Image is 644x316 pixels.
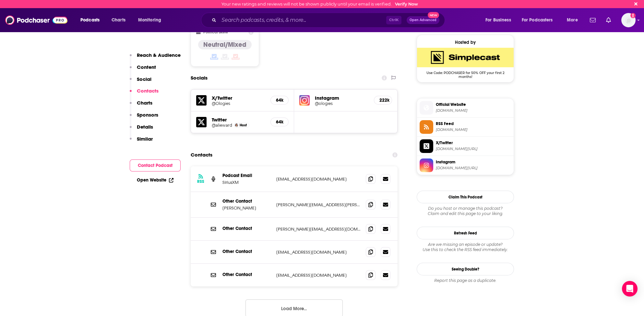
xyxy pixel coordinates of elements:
button: Content [130,64,156,76]
p: [EMAIL_ADDRESS][DOMAIN_NAME] [276,176,361,182]
h5: Twitter [212,117,265,123]
div: Hosted by [417,40,514,45]
div: Claim and edit this page to your liking. [417,206,514,216]
button: Open AdvancedNew [407,16,439,24]
img: Podchaser - Follow, Share and Rate Podcasts [5,14,67,26]
a: Verify Now [395,2,418,6]
input: Search podcasts, credits, & more... [219,15,386,25]
a: Seeing Double? [417,263,514,275]
button: open menu [481,15,519,25]
span: Charts [112,16,125,25]
a: Show notifications dropdown [587,15,598,26]
p: [PERSON_NAME] [222,205,271,211]
span: Podcasts [80,16,100,25]
p: Reach & Audience [137,52,181,58]
span: More [567,16,578,25]
p: Other Contact [222,198,271,204]
p: Other Contact [222,226,271,231]
span: Official Website [436,102,511,107]
span: Host [240,123,247,127]
p: SiriusXM [222,180,271,185]
a: Charts [107,15,129,25]
span: Monitoring [138,16,161,25]
h5: 64k [276,97,283,103]
div: Report this page as a duplicate. [417,278,514,283]
h5: X/Twitter [212,95,265,101]
p: Other Contact [222,272,271,277]
p: Social [137,76,151,82]
a: X/Twitter[DOMAIN_NAME][URL] [420,139,511,153]
h2: Socials [191,72,208,84]
button: Show profile menu [621,13,636,27]
div: Search podcasts, credits, & more... [207,13,451,28]
span: siriusxm.com [436,108,511,113]
h5: Instagram [315,95,369,101]
button: Contacts [130,88,159,100]
a: RSS Feed[DOMAIN_NAME] [420,120,511,134]
button: Details [130,124,153,136]
p: Podcast Email [222,173,271,178]
p: [PERSON_NAME][EMAIL_ADDRESS][PERSON_NAME][DOMAIN_NAME] [276,202,361,208]
p: [PERSON_NAME][EMAIL_ADDRESS][DOMAIN_NAME] [276,226,361,232]
svg: Email not verified [630,13,636,18]
span: For Podcasters [522,16,553,25]
p: [EMAIL_ADDRESS][DOMAIN_NAME] [276,249,361,255]
img: SimpleCast Deal: Use Code: PODCHASER for 50% OFF your first 2 months! [417,48,514,67]
button: open menu [76,15,108,25]
button: Reach & Audience [130,52,181,64]
div: Open Intercom Messenger [622,281,638,297]
p: Charts [137,100,152,106]
button: Similar [130,136,153,148]
img: Alie Ward [235,123,238,127]
span: For Business [485,16,511,25]
img: User Profile [621,13,636,27]
span: Use Code: PODCHASER for 50% OFF your first 2 months! [417,67,514,79]
h4: Neutral/Mixed [203,41,246,49]
button: Contact Podcast [130,159,181,171]
a: SimpleCast Deal: Use Code: PODCHASER for 50% OFF your first 2 months! [417,48,514,78]
a: Open Website [137,177,173,183]
h5: 222k [379,97,387,103]
a: @Ologies [212,101,265,106]
span: Ctrl K [386,16,401,24]
button: Claim This Podcast [417,191,514,203]
span: Logged in as BretAita [621,13,636,27]
span: feeds.simplecast.com [436,127,511,132]
h3: RSS [197,179,204,184]
button: open menu [134,15,170,25]
p: Details [137,124,153,130]
button: open menu [518,15,562,25]
button: Social [130,76,151,88]
button: open menu [562,15,586,25]
span: X/Twitter [436,140,511,146]
h5: 64k [276,119,283,125]
p: Other Contact [222,249,271,254]
span: Do you host or manage this podcast? [417,206,514,211]
img: iconImage [299,95,310,106]
button: Charts [130,100,152,112]
div: Are we missing an episode or update? Use this to check the RSS feed immediately. [417,242,514,252]
span: Instagram [436,159,511,165]
p: Content [137,64,156,70]
a: @ologies [315,101,369,106]
a: @alieward [212,123,232,128]
span: RSS Feed [436,121,511,127]
p: Sponsors [137,112,158,118]
button: Refresh Feed [417,227,514,239]
p: Contacts [137,88,159,94]
a: Show notifications dropdown [603,15,614,26]
span: Open Advanced [410,19,436,22]
button: Sponsors [130,112,158,124]
a: Instagram[DOMAIN_NAME][URL] [420,158,511,172]
p: Similar [137,136,153,142]
span: twitter.com/Ologies [436,146,511,151]
a: Official Website[DOMAIN_NAME] [420,101,511,115]
span: instagram.com/ologies [436,166,511,171]
p: [EMAIL_ADDRESS][DOMAIN_NAME] [276,272,361,278]
div: Your new ratings and reviews will not be shown publicly until your email is verified. [221,2,418,6]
